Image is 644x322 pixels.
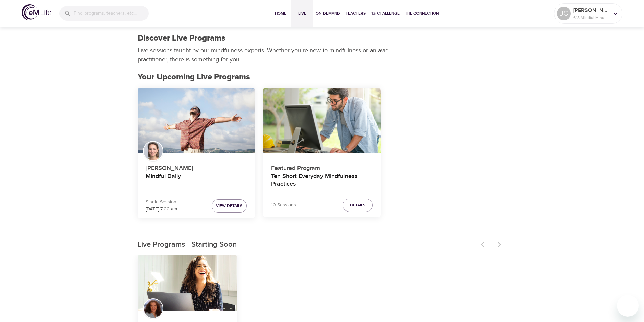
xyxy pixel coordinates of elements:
[138,255,237,311] button: Skills to Thrive in Anxious Times
[557,7,571,20] div: JG
[146,173,247,189] h4: Mindful Daily
[146,206,177,213] p: [DATE] 7:00 am
[617,295,639,317] iframe: Button to launch messaging window
[573,6,609,15] p: [PERSON_NAME]
[74,6,149,21] input: Find programs, teachers, etc...
[216,202,242,209] span: View Details
[573,15,609,21] p: 618 Mindful Minutes
[146,161,247,173] p: [PERSON_NAME]
[272,10,289,17] span: Home
[294,10,310,17] span: Live
[345,10,366,17] span: Teachers
[22,4,51,20] img: logo
[271,202,296,209] p: 10 Sessions
[212,199,247,213] button: View Details
[263,88,381,154] button: Ten Short Everyday Mindfulness Practices
[371,10,400,17] span: 1% Challenge
[138,46,391,64] p: Live sessions taught by our mindfulness experts. Whether you're new to mindfulness or an avid pra...
[138,239,477,250] p: Live Programs - Starting Soon
[350,202,365,209] span: Details
[271,173,373,189] h4: Ten Short Everyday Mindfulness Practices
[138,33,225,43] h1: Discover Live Programs
[316,10,340,17] span: On-Demand
[138,72,507,82] h2: Your Upcoming Live Programs
[405,10,439,17] span: The Connection
[343,199,373,212] button: Details
[138,88,255,154] button: Mindful Daily
[146,199,177,206] p: Single Session
[271,161,373,173] p: Featured Program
